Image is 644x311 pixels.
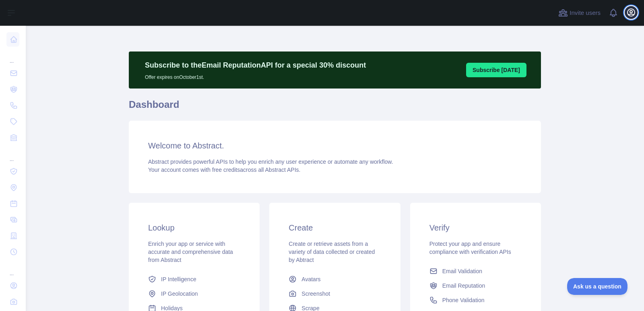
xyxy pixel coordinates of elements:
[161,275,196,283] span: IP Intelligence
[145,60,366,71] p: Subscribe to the Email Reputation API for a special 30 % discount
[285,286,384,301] a: Screenshot
[442,282,485,290] span: Email Reputation
[148,167,300,173] span: Your account comes with across all Abstract APIs.
[567,278,628,295] iframe: Toggle Customer Support
[426,264,525,278] a: Email Validation
[289,241,375,263] span: Create or retrieve assets from a variety of data collected or created by Abtract
[426,278,525,293] a: Email Reputation
[6,146,19,163] div: ...
[429,222,522,233] h3: Verify
[442,267,482,275] span: Email Validation
[148,241,233,263] span: Enrich your app or service with accurate and comprehensive data from Abstract
[429,241,511,255] span: Protect your app and ensure compliance with verification APIs
[570,8,601,18] span: Invite users
[212,167,240,173] span: free credits
[6,261,19,277] div: ...
[557,6,602,19] button: Invite users
[148,222,240,233] h3: Lookup
[466,63,526,77] button: Subscribe [DATE]
[301,290,330,298] span: Screenshot
[289,222,381,233] h3: Create
[285,272,384,286] a: Avatars
[161,290,198,298] span: IP Geolocation
[426,293,525,307] a: Phone Validation
[145,71,366,80] p: Offer expires on October 1st.
[6,48,19,64] div: ...
[145,286,244,301] a: IP Geolocation
[148,140,522,151] h3: Welcome to Abstract.
[129,98,541,117] h1: Dashboard
[148,159,393,165] span: Abstract provides powerful APIs to help you enrich any user experience or automate any workflow.
[301,275,320,283] span: Avatars
[145,272,244,286] a: IP Intelligence
[442,296,485,304] span: Phone Validation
